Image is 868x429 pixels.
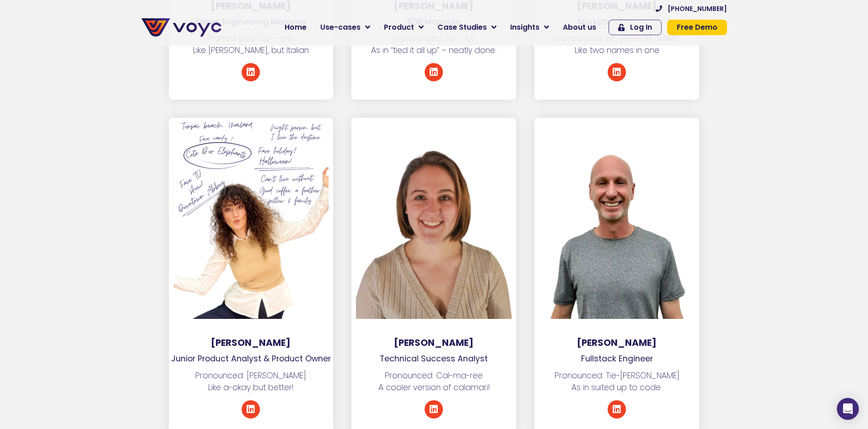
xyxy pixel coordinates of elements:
a: Use-cases [313,18,377,37]
p: Pronounced: [PERSON_NAME] Like a-okay but better! [169,370,334,394]
a: Free Demo [667,20,727,35]
span: Case Studies [437,22,487,33]
span: Log In [630,24,652,31]
span: Product [384,22,414,33]
span: About us [563,22,596,33]
a: Product [377,18,431,37]
a: Home [278,18,313,37]
h3: [PERSON_NAME] [534,337,699,348]
a: [PHONE_NUMBER] [656,5,727,12]
span: [PHONE_NUMBER] [668,5,727,12]
p: Pronounced: Tie-[PERSON_NAME] As in suited up to code. [534,370,699,394]
div: Open Intercom Messenger [837,398,859,420]
a: Log In [609,20,662,35]
a: About us [556,18,603,37]
p: Junior Product Analyst & Product Owner [169,353,334,365]
h3: [PERSON_NAME] [169,337,334,348]
p: Technical Success Analyst [351,353,516,365]
a: Case Studies [431,18,503,37]
h3: [PERSON_NAME] [351,337,516,348]
span: Free Demo [677,24,717,31]
p: Fullstack Engineer [534,353,699,365]
p: Pronounced: Cal-ma-ree A cooler version of calamari! [351,370,516,394]
span: Use-cases [320,22,361,33]
a: Insights [503,18,556,37]
img: voyc-full-logo [141,18,221,37]
span: Home [285,22,307,33]
span: Insights [510,22,539,33]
